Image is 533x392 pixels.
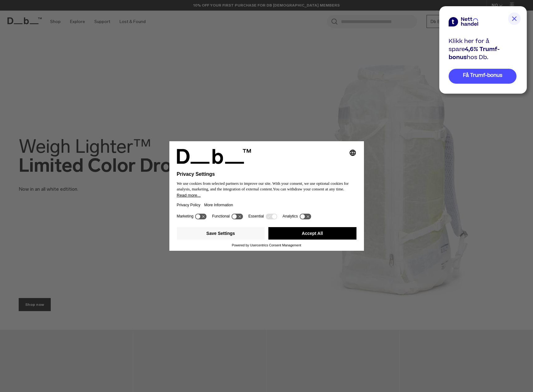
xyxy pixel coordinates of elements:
span: 4,6% Trumf-bonus [449,45,500,62]
span: Få Trumf-bonus [463,72,502,79]
div: Klikk her for å spare hos Db. [449,37,516,62]
img: close button [508,12,521,25]
img: netthandel brand logo [449,17,478,26]
a: Få Trumf-bonus [449,69,516,84]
